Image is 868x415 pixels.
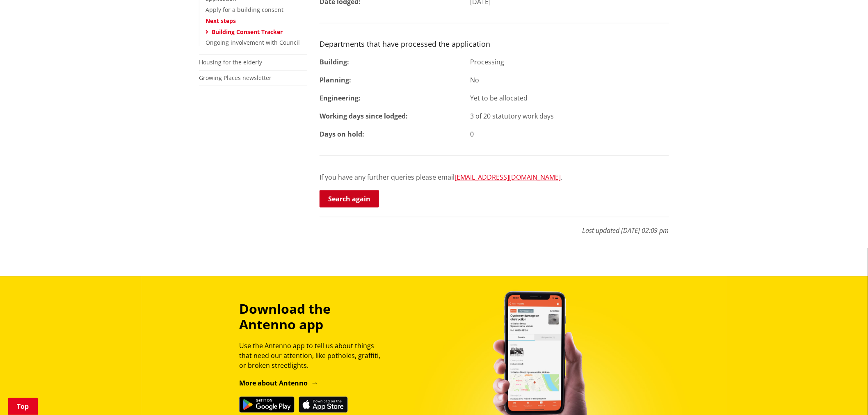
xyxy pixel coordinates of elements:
a: [EMAIL_ADDRESS][DOMAIN_NAME] [455,173,561,182]
div: 0 [464,129,676,139]
p: Last updated [DATE] 02:09 pm [320,217,669,235]
a: Next steps [206,17,236,25]
a: More about Antenno [239,379,318,388]
a: Top [8,398,38,415]
a: Ongoing involvement with Council [206,39,300,46]
strong: Engineering: [320,93,361,103]
strong: Planning: [320,75,351,84]
div: 3 of 20 statutory work days [464,111,676,121]
strong: Building: [320,57,349,66]
p: If you have any further queries please email . [320,172,669,182]
a: Building Consent Tracker [212,28,283,36]
div: Processing [464,57,676,67]
div: No [464,75,676,85]
strong: Working days since lodged: [320,112,408,121]
img: Download on the App Store [299,397,348,413]
div: Yet to be allocated [464,93,676,103]
a: Housing for the elderly [199,58,262,66]
strong: Days on hold: [320,130,364,139]
iframe: Messenger Launcher [830,381,860,410]
h3: Download the Antenno app [239,301,388,333]
a: Search again [320,190,379,207]
img: Get it on Google Play [239,397,295,413]
h3: Departments that have processed the application [320,40,669,49]
p: Use the Antenno app to tell us about things that need our attention, like potholes, graffiti, or ... [239,341,388,370]
a: Apply for a building consent [206,6,283,14]
a: Growing Places newsletter [199,74,272,82]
